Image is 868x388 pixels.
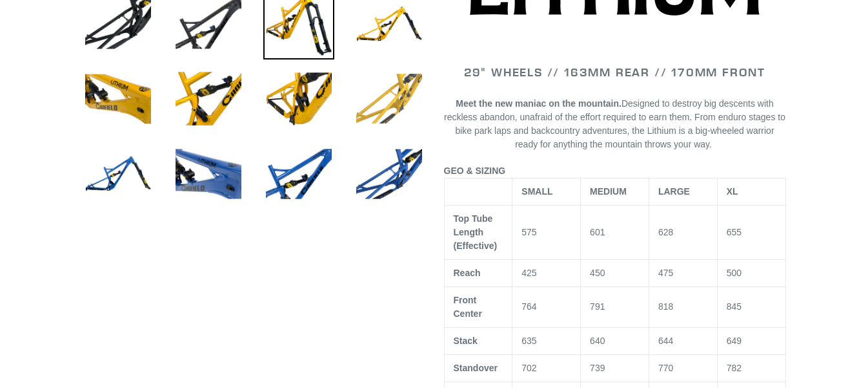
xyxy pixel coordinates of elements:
td: 635 [512,327,581,354]
span: . [709,139,712,149]
td: 818 [649,286,717,327]
span: Front Center [454,295,482,319]
img: Load image into Gallery viewer, LITHIUM - Frame, Shock + Fork [354,63,425,135]
span: Reach [454,268,481,278]
span: Designed to destroy big descents with reckless abandon, unafraid of the effort required to earn t... [444,98,785,149]
span: SMALL [521,186,552,197]
b: Meet the new maniac on the mountain. [456,98,621,109]
span: Top Tube Length (Effective) [454,213,498,251]
span: GEO & SIZING [444,166,506,176]
span: LARGE [658,186,690,197]
span: 29" WHEELS // 163mm REAR // 170mm FRONT [464,65,765,80]
td: 425 [512,259,581,286]
span: Stack [454,336,478,346]
span: Standover [454,363,498,373]
td: 601 [581,205,649,259]
td: 628 [649,205,717,259]
td: 845 [717,286,785,327]
td: 770 [649,354,717,382]
span: XL [727,186,738,197]
td: 475 [649,259,717,286]
td: 791 [581,286,649,327]
td: 655 [717,205,785,259]
td: 500 [717,259,785,286]
td: 782 [717,354,785,382]
img: Load image into Gallery viewer, LITHIUM - Frame, Shock + Fork [263,138,334,210]
span: MEDIUM [590,186,627,197]
img: Load image into Gallery viewer, LITHIUM - Frame, Shock + Fork [83,63,154,135]
td: 764 [512,286,581,327]
td: 640 [581,327,649,354]
img: Load image into Gallery viewer, LITHIUM - Frame, Shock + Fork [83,138,154,210]
td: 644 [649,327,717,354]
img: Load image into Gallery viewer, LITHIUM - Frame, Shock + Fork [173,138,244,210]
img: Load image into Gallery viewer, LITHIUM - Frame, Shock + Fork [263,63,334,135]
span: 739 [590,363,605,373]
img: Load image into Gallery viewer, LITHIUM - Frame, Shock + Fork [354,138,425,210]
td: 649 [717,327,785,354]
img: Load image into Gallery viewer, LITHIUM - Frame, Shock + Fork [173,63,244,135]
td: 575 [512,205,581,259]
td: 450 [581,259,649,286]
span: From enduro stages to bike park laps and backcountry adventures, the Lithium is a big-wheeled war... [455,112,785,149]
td: 702 [512,354,581,382]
